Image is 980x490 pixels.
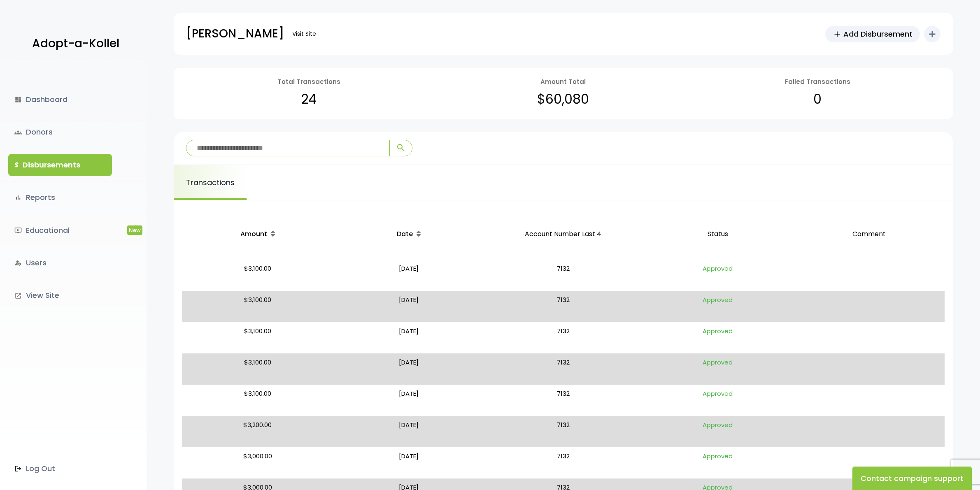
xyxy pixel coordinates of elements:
[645,220,790,248] p: Status
[277,76,340,87] p: Total Transactions
[927,29,937,39] i: add
[645,388,790,413] p: Approved
[645,357,790,381] p: Approved
[14,159,19,171] i: $
[240,229,267,239] span: Amount
[8,284,112,307] a: launchView Site
[389,140,412,156] button: search
[785,76,850,87] p: Failed Transactions
[488,294,639,319] p: 7132
[14,227,22,234] i: ondemand_video
[540,76,586,87] p: Amount Total
[336,263,481,288] p: [DATE]
[488,388,639,413] p: 7132
[645,294,790,319] p: Approved
[488,357,639,381] p: 7132
[488,419,639,444] p: 7132
[185,357,330,381] p: $3,100.00
[28,24,119,64] a: Adopt-a-Kollel
[336,357,481,381] p: [DATE]
[833,30,842,39] span: add
[14,194,22,201] i: bar_chart
[397,229,413,239] span: Date
[488,325,639,350] p: 7132
[185,388,330,413] p: $3,100.00
[185,294,330,319] p: $3,100.00
[336,325,481,350] p: [DATE]
[127,225,142,235] span: New
[14,292,22,300] i: launch
[488,451,639,475] p: 7132
[14,129,22,136] span: groups
[186,23,284,44] p: [PERSON_NAME]
[336,419,481,444] p: [DATE]
[488,263,639,288] p: 7132
[8,186,112,209] a: bar_chartReports
[813,87,822,111] p: 0
[288,26,320,42] a: Visit Site
[645,419,790,444] p: Approved
[185,325,330,350] p: $3,100.00
[537,87,589,111] p: $60,080
[843,28,912,39] span: Add Disbursement
[645,325,790,350] p: Approved
[488,220,639,248] p: Account Number Last 4
[797,220,941,248] p: Comment
[336,451,481,475] p: [DATE]
[185,263,330,288] p: $3,100.00
[336,294,481,319] p: [DATE]
[32,33,119,54] p: Adopt-a-Kollel
[336,388,481,413] p: [DATE]
[185,451,330,475] p: $3,000.00
[8,457,112,480] a: Log Out
[8,219,112,242] a: ondemand_videoEducationalNew
[825,26,920,42] a: addAdd Disbursement
[14,259,22,267] i: manage_accounts
[852,467,972,490] button: Contact campaign support
[924,26,940,42] button: add
[185,419,330,444] p: $3,200.00
[8,252,112,274] a: manage_accountsUsers
[396,143,406,153] span: search
[14,96,22,103] i: dashboard
[645,263,790,288] p: Approved
[8,121,112,143] a: groupsDonors
[8,154,112,176] a: $Disbursements
[301,87,317,111] p: 24
[8,88,112,111] a: dashboardDashboard
[174,165,247,200] a: Transactions
[645,451,790,475] p: Approved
